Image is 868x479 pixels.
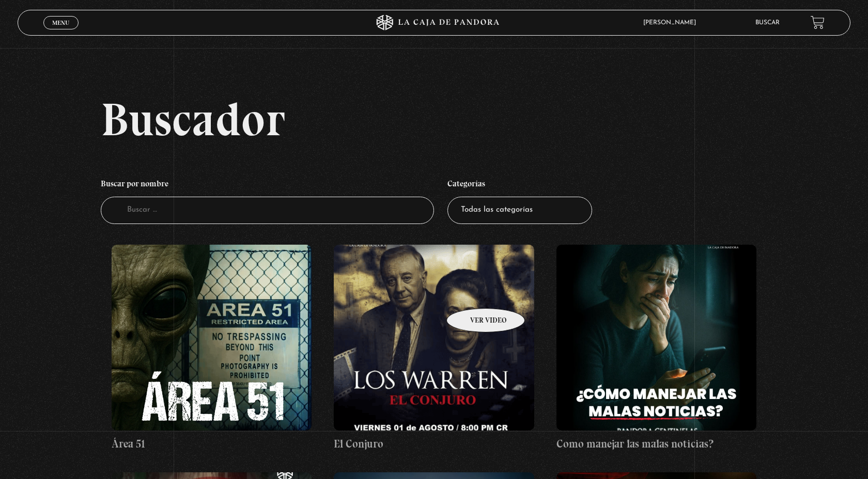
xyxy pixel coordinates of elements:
h4: Buscar por nombre [101,173,434,197]
a: Buscar [755,20,780,26]
span: Menu [52,20,69,26]
h4: El Conjuro [334,436,534,452]
a: Como manejar las malas noticias? [556,245,756,452]
span: Cerrar [49,28,73,35]
a: View your shopping cart [811,15,825,29]
h4: Área 51 [112,436,312,452]
a: El Conjuro [334,245,534,452]
a: Área 51 [112,245,312,452]
h4: Como manejar las malas noticias? [556,436,756,452]
h4: Categorías [447,173,592,197]
span: [PERSON_NAME] [638,20,706,26]
h2: Buscador [101,96,851,142]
